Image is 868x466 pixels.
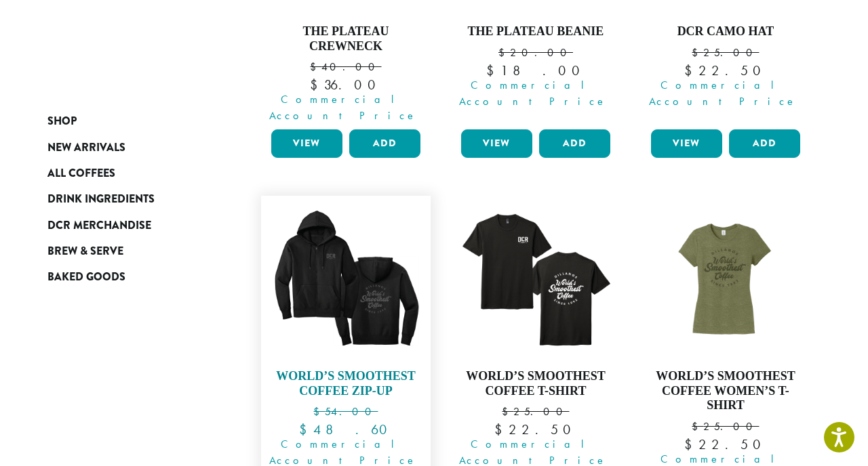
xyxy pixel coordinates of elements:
span: $ [299,421,313,438]
span: Commercial Account Price [262,91,424,124]
bdi: 54.00 [313,404,378,419]
button: Add [539,129,610,158]
span: $ [502,404,513,419]
h4: World’s Smoothest Coffee T-Shirt [458,369,614,398]
a: DCR Merchandise [47,213,210,238]
span: $ [310,60,321,74]
h4: World’s Smoothest Coffee Women’s T-Shirt [648,369,804,413]
span: $ [313,404,325,419]
img: WorldsSmoothest_Black_DoubleSidedFullZipHoodie-e1698436536915.png [268,203,424,358]
span: $ [494,421,509,438]
a: View [461,129,532,158]
span: Commercial Account Price [452,77,614,110]
bdi: 18.00 [486,62,585,79]
span: $ [486,62,500,79]
img: WorldsSmoothest_Black_DoubleSidedTee-e1698440234247.png [458,203,614,358]
span: DCR Merchandise [47,217,151,234]
bdi: 22.50 [684,436,766,453]
a: View [651,129,722,158]
button: Add [349,129,420,158]
span: Commercial Account Price [642,77,804,110]
span: $ [684,436,698,453]
span: All Coffees [47,165,115,182]
span: $ [498,45,510,60]
span: New Arrivals [47,140,125,156]
span: Brew & Serve [47,243,123,260]
bdi: 36.00 [310,76,381,93]
img: WorldsSmoothest_WOMENSMilitaryGreenFrost_VintageT-e1698441104521.png [648,203,804,358]
span: Drink Ingredients [47,191,155,208]
a: Brew & Serve [47,238,210,264]
h4: DCR Camo Hat [648,24,804,39]
button: Add [729,129,800,158]
h4: The Plateau Beanie [458,24,614,39]
span: Baked Goods [47,269,125,286]
a: New Arrivals [47,134,210,160]
a: Baked Goods [47,264,210,290]
bdi: 40.00 [310,60,381,74]
span: $ [310,76,324,93]
span: $ [692,45,703,60]
a: All Coffees [47,161,210,186]
bdi: 25.00 [502,404,569,419]
span: Shop [47,113,77,130]
bdi: 25.00 [692,419,759,433]
bdi: 48.60 [299,421,393,438]
span: $ [692,419,703,433]
bdi: 25.00 [692,45,759,60]
span: $ [684,62,698,79]
bdi: 20.00 [498,45,573,60]
bdi: 22.50 [494,421,576,438]
h4: The Plateau Crewneck [268,24,424,54]
a: Drink Ingredients [47,186,210,212]
h4: World’s Smoothest Coffee Zip-Up [268,369,424,398]
bdi: 22.50 [684,62,766,79]
a: Shop [47,108,210,134]
a: View [271,129,342,158]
